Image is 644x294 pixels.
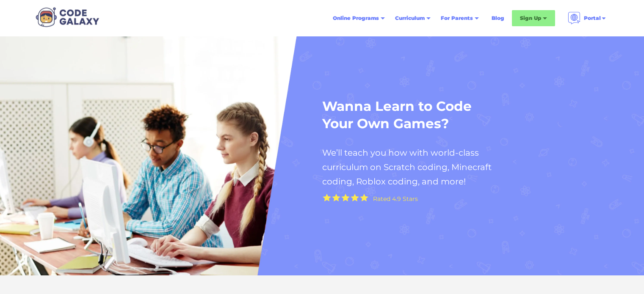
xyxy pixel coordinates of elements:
[395,14,425,22] div: Curriculum
[441,14,473,22] div: For Parents
[328,11,390,26] div: Online Programs
[373,196,418,202] div: Rated 4.9 Stars
[563,8,612,28] div: Portal
[322,98,492,133] h1: Wanna Learn to Code Your Own Games?
[436,11,484,26] div: For Parents
[323,194,331,202] img: Yellow Star - the Code Galaxy
[322,146,555,189] h2: We’ll teach you how with world-class curriculum on Scratch coding, Minecraft coding, Roblox codin...
[486,11,509,26] a: Blog
[332,194,340,202] img: Yellow Star - the Code Galaxy
[512,10,555,26] div: Sign Up
[390,11,436,26] div: Curriculum
[351,194,359,202] img: Yellow Star - the Code Galaxy
[360,194,368,202] img: Yellow Star - the Code Galaxy
[341,194,350,202] img: Yellow Star - the Code Galaxy
[333,14,379,22] div: Online Programs
[520,14,541,22] div: Sign Up
[584,14,601,22] div: Portal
